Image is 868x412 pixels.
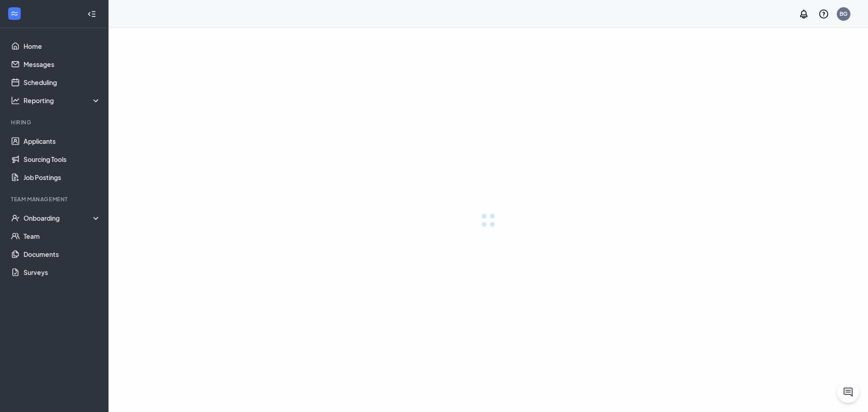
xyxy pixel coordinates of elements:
[837,381,859,403] button: ChatActive
[24,245,101,263] a: Documents
[818,9,829,19] svg: QuestionInfo
[24,150,101,168] a: Sourcing Tools
[11,213,20,223] svg: UserCheck
[11,96,20,105] svg: Analysis
[24,73,101,91] a: Scheduling
[843,387,854,398] svg: ChatActive
[11,118,99,126] div: Hiring
[24,213,101,223] div: Onboarding
[24,55,101,73] a: Messages
[24,37,101,55] a: Home
[11,195,99,203] div: Team Management
[24,96,101,105] div: Reporting
[24,168,101,186] a: Job Postings
[24,227,101,245] a: Team
[24,132,101,150] a: Applicants
[10,9,19,18] svg: WorkstreamLogo
[24,263,101,281] a: Surveys
[798,9,809,19] svg: Notifications
[87,9,96,19] svg: Collapse
[840,10,848,18] div: BG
